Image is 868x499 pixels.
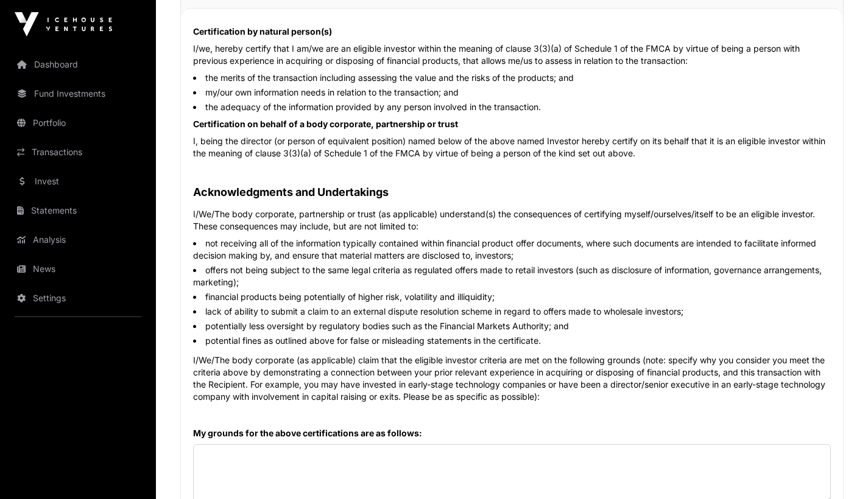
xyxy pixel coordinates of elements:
li: offers not being subject to the same legal criteria as regulated offers made to retail investors ... [193,264,831,288]
h2: Acknowledgments and Undertakings [193,184,831,201]
a: Settings [10,285,146,312]
a: Dashboard [10,51,146,78]
p: I/We/The body corporate, partnership or trust (as applicable) understand(s) the consequences of c... [193,208,831,232]
li: the merits of the transaction including assessing the value and the risks of the products; and [193,72,831,84]
a: Transactions [10,139,146,166]
strong: Certification by natural person(s) [193,26,332,37]
li: potentially less oversight by regulatory bodies such as the Financial Markets Authority; and [193,320,831,332]
li: not receiving all of the information typically contained within financial product offer documents... [193,237,831,262]
p: I/We/The body corporate (as applicable) claim that the eligible investor criteria are met on the ... [193,354,831,403]
strong: Certification on behalf of a body corporate, partnership or trust [193,119,458,129]
li: lack of ability to submit a claim to an external dispute resolution scheme in regard to offers ma... [193,305,831,318]
a: Statements [10,197,146,224]
a: Invest [10,168,146,195]
label: My grounds for the above certifications are as follows: [193,427,831,439]
li: the adequacy of the information provided by any person involved in the transaction. [193,101,831,113]
iframe: Chat Widget [807,441,868,499]
p: I/we, hereby certify that I am/we are an eligible investor within the meaning of clause 3(3)(a) o... [193,43,831,67]
a: Fund Investments [10,80,146,107]
a: News [10,256,146,282]
a: Portfolio [10,110,146,136]
li: potential fines as outlined above for false or misleading statements in the certificate. [193,335,831,347]
p: I, being the director (or person of equivalent position) named below of the above named Investor ... [193,135,831,159]
li: financial products being potentially of higher risk, volatility and illiquidity; [193,291,831,303]
a: Analysis [10,226,146,253]
li: my/our own information needs in relation to the transaction; and [193,86,831,99]
img: Icehouse Ventures Logo [15,12,112,37]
